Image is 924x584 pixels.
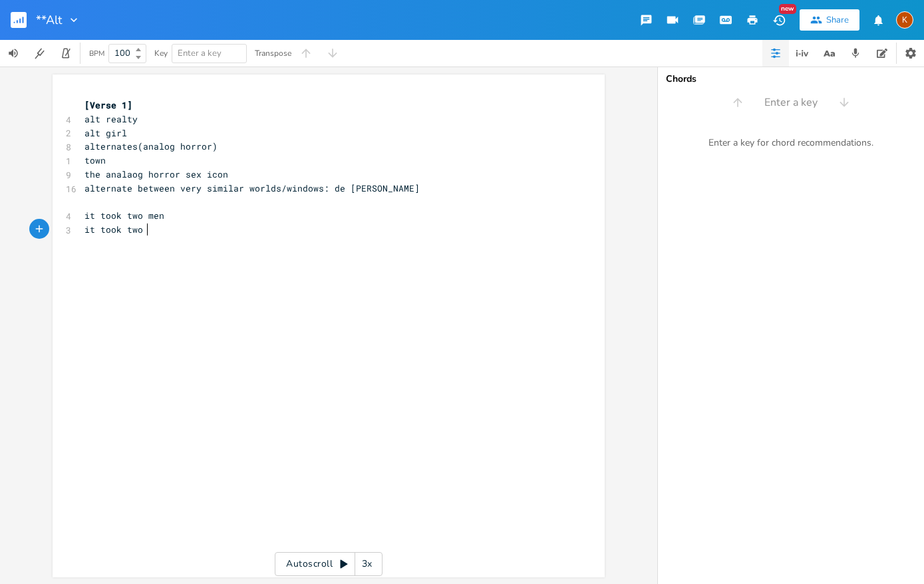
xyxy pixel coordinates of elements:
[89,50,104,57] div: BPM
[84,127,127,139] span: alt girl
[896,5,913,35] button: K
[275,552,383,576] div: Autoscroll
[178,47,222,59] span: Enter a key
[826,14,849,26] div: Share
[154,49,168,57] div: Key
[255,49,291,57] div: Transpose
[84,210,164,221] span: it took two men
[355,552,379,576] div: 3x
[766,8,792,32] button: New
[896,11,913,29] div: Kat
[666,74,916,84] div: Chords
[84,182,420,194] span: alternate between very similar worlds/windows: de [PERSON_NAME]
[658,129,924,157] div: Enter a key for chord recommendations.
[800,9,859,31] button: Share
[84,113,138,125] span: alt realty
[84,168,228,180] span: the analaog horror sex icon
[84,154,106,166] span: town
[764,95,818,110] span: Enter a key
[84,99,132,111] span: [Verse 1]
[84,223,143,235] span: it took two
[84,140,218,152] span: alternates(analog horror)
[779,4,796,14] div: New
